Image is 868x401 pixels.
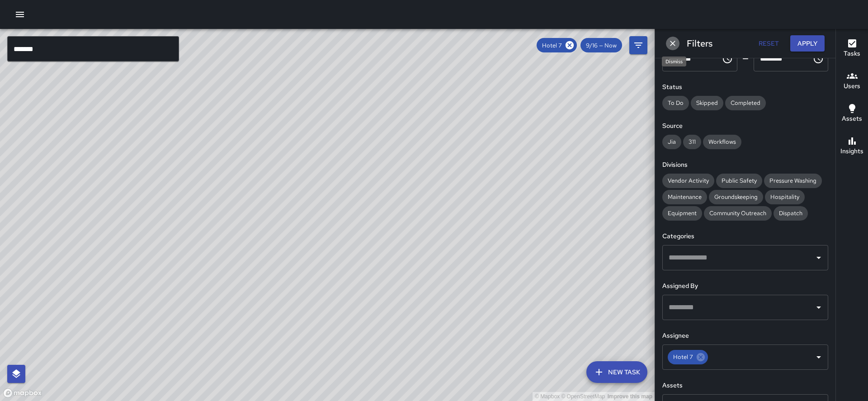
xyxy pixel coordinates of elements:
[683,138,701,146] span: 311
[662,281,828,291] h6: Assigned By
[662,177,714,184] span: Vendor Activity
[725,99,766,107] span: Completed
[836,33,868,65] button: Tasks
[537,38,577,52] div: Hotel 7
[764,174,822,188] div: Pressure Washing
[687,36,712,51] h6: Filters
[586,361,647,383] button: New Task
[754,35,783,52] button: Reset
[844,49,860,59] h6: Tasks
[840,146,863,156] h6: Insights
[662,381,828,391] h6: Assets
[662,174,714,188] div: Vendor Activity
[812,251,825,264] button: Open
[704,209,772,217] span: Community Outreach
[716,174,762,188] div: Public Safety
[662,82,828,92] h6: Status
[703,138,741,146] span: Workflows
[691,99,723,107] span: Skipped
[668,350,708,364] div: Hotel 7
[662,99,689,107] span: To Do
[718,50,736,68] button: Choose time, selected time is 12:00 AM
[812,351,825,363] button: Open
[662,231,828,241] h6: Categories
[844,81,860,91] h6: Users
[764,177,822,184] span: Pressure Washing
[662,160,828,170] h6: Divisions
[703,135,741,149] div: Workflows
[842,114,862,124] h6: Assets
[666,37,679,50] button: Dismiss
[765,193,805,201] span: Hospitality
[662,190,707,204] div: Maintenance
[704,206,772,221] div: Community Outreach
[809,50,827,68] button: Choose time, selected time is 11:59 PM
[629,36,647,54] button: Filters
[668,352,698,362] span: Hotel 7
[774,209,808,217] span: Dispatch
[662,206,702,221] div: Equipment
[662,209,702,217] span: Equipment
[836,130,868,163] button: Insights
[774,206,808,221] div: Dispatch
[836,98,868,130] button: Assets
[691,96,723,110] div: Skipped
[683,135,701,149] div: 311
[662,331,828,341] h6: Assignee
[580,42,622,49] span: 9/16 — Now
[812,301,825,314] button: Open
[725,96,766,110] div: Completed
[662,96,689,110] div: To Do
[716,177,762,184] span: Public Safety
[790,35,825,52] button: Apply
[709,190,763,204] div: Groundskeeping
[662,193,707,201] span: Maintenance
[662,121,828,131] h6: Source
[709,193,763,201] span: Groundskeeping
[765,190,805,204] div: Hospitality
[836,65,868,98] button: Users
[662,57,686,66] div: Dismiss
[537,42,567,49] span: Hotel 7
[662,135,681,149] div: Jia
[662,138,681,146] span: Jia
